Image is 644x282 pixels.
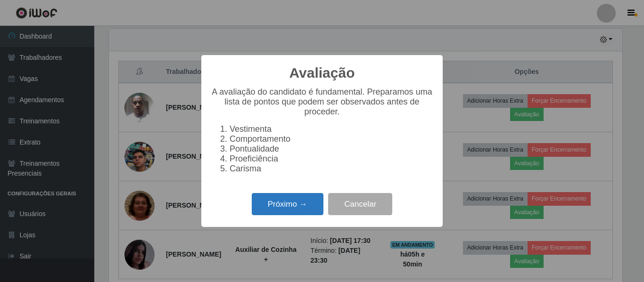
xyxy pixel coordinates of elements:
[211,87,433,117] p: A avaliação do candidato é fundamental. Preparamos uma lista de pontos que podem ser observados a...
[230,144,433,154] li: Pontualidade
[230,154,433,164] li: Proeficiência
[289,64,355,81] h2: Avaliação
[252,193,323,215] button: Próximo →
[328,193,392,215] button: Cancelar
[230,124,433,134] li: Vestimenta
[230,134,433,144] li: Comportamento
[230,164,433,174] li: Carisma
